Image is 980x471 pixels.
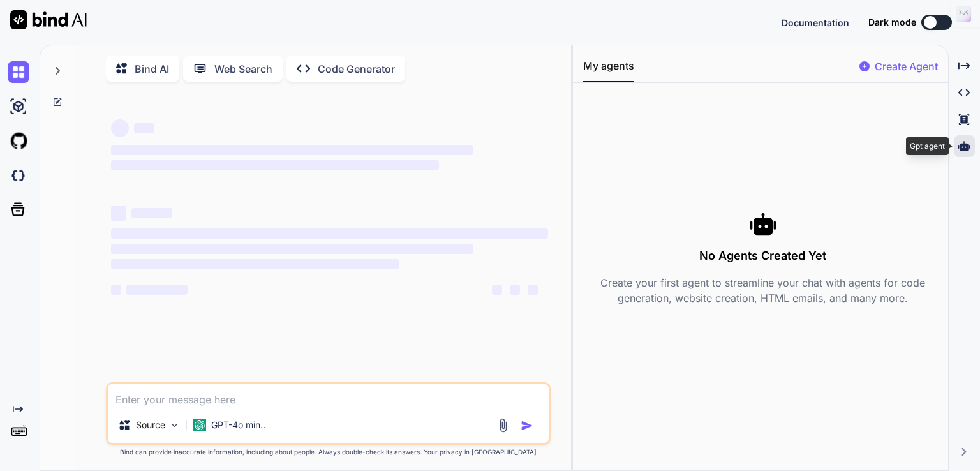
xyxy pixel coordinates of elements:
[583,247,943,265] h3: No Agents Created Yet
[496,418,510,433] img: attachment
[510,285,520,295] span: ‌
[111,285,121,295] span: ‌
[131,208,172,218] span: ‌
[111,119,129,137] span: ‌
[111,206,126,221] span: ‌
[875,59,938,74] p: Create Agent
[134,123,154,133] span: ‌
[135,61,169,77] p: Bind AI
[193,419,206,431] img: GPT-4o mini
[8,96,29,117] img: ai-studio
[318,61,395,77] p: Code Generator
[111,228,548,239] span: ‌
[906,137,949,155] div: Gpt agent
[136,419,165,431] p: Source
[111,145,474,155] span: ‌
[583,275,943,306] p: Create your first agent to streamline your chat with agents for code generation, website creation...
[211,419,265,431] p: GPT-4o min..
[10,10,87,29] img: Bind AI
[8,130,29,152] img: githubLight
[8,61,29,83] img: chat
[782,16,849,29] button: Documentation
[108,384,549,407] textarea: To enrich screen reader interactions, please activate Accessibility in Grammarly extension settings
[583,58,634,82] button: My agents
[214,61,272,77] p: Web Search
[111,160,439,170] span: ‌
[106,447,551,457] p: Bind can provide inaccurate information, including about people. Always double-check its answers....
[169,420,180,431] img: Pick Models
[8,165,29,186] img: darkCloudIdeIcon
[868,16,916,29] span: Dark mode
[111,259,399,269] span: ‌
[521,419,533,432] img: icon
[528,285,538,295] span: ‌
[782,17,849,28] span: Documentation
[492,285,502,295] span: ‌
[126,285,188,295] span: ‌
[111,244,474,254] span: ‌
